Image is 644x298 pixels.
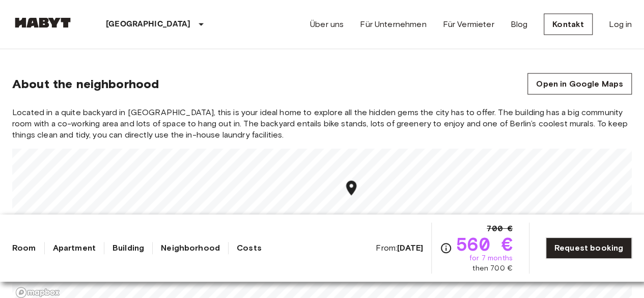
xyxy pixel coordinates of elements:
a: Blog [510,18,527,31]
a: Für Unternehmen [360,18,426,31]
b: [DATE] [397,243,423,253]
a: Apartment [53,242,96,254]
a: Über uns [310,18,344,31]
a: Neighborhood [161,242,220,254]
span: for 7 months [469,253,513,263]
a: Building [113,242,144,254]
svg: Check cost overview for full price breakdown. Please note that discounts apply to new joiners onl... [440,242,452,254]
span: Located in a quite backyard in [GEOGRAPHIC_DATA], this is your ideal home to explore all the hidd... [12,107,632,141]
span: 700 € [487,223,513,235]
p: [GEOGRAPHIC_DATA] [106,18,191,31]
span: then 700 € [472,263,513,274]
a: Open in Google Maps [527,73,632,95]
a: Log in [609,18,632,31]
span: About the neighborhood [12,76,159,92]
div: Map marker [343,179,360,200]
a: Request booking [546,237,632,259]
a: Kontakt [544,14,593,35]
img: Habyt [12,18,73,28]
a: Für Vermieter [442,18,494,31]
a: Costs [237,242,262,254]
span: From: [376,242,423,254]
span: 560 € [456,235,513,253]
a: Room [12,242,36,254]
